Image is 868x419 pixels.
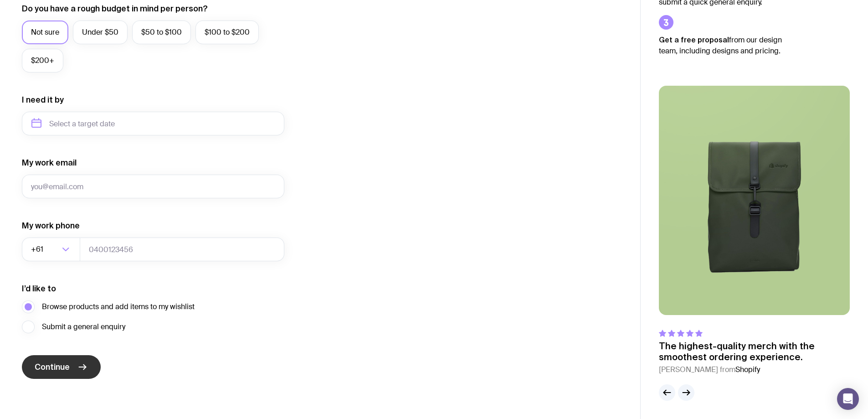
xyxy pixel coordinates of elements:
[837,388,859,410] div: Open Intercom Messenger
[42,321,125,332] span: Submit a general enquiry
[73,21,128,44] label: Under $50
[22,49,63,72] label: $200+
[22,355,101,379] button: Continue
[195,21,259,44] label: $100 to $200
[42,301,195,312] span: Browse products and add items to my wishlist
[659,36,729,44] strong: Get a free proposal
[22,238,80,261] div: Search for option
[22,220,80,231] label: My work phone
[22,157,77,168] label: My work email
[22,175,284,198] input: you@email.com
[22,112,284,135] input: Select a target date
[735,365,760,374] span: Shopify
[31,238,45,261] span: +61
[22,3,208,14] label: Do you have a rough budget in mind per person?
[659,34,796,57] p: from our design team, including designs and pricing.
[659,341,850,362] p: The highest-quality merch with the smoothest ordering experience.
[80,238,284,261] input: 0400123456
[35,362,70,372] span: Continue
[45,238,59,261] input: Search for option
[132,21,191,44] label: $50 to $100
[22,94,64,105] label: I need it by
[22,21,68,44] label: Not sure
[659,364,850,375] cite: [PERSON_NAME] from
[22,283,56,294] label: I’d like to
